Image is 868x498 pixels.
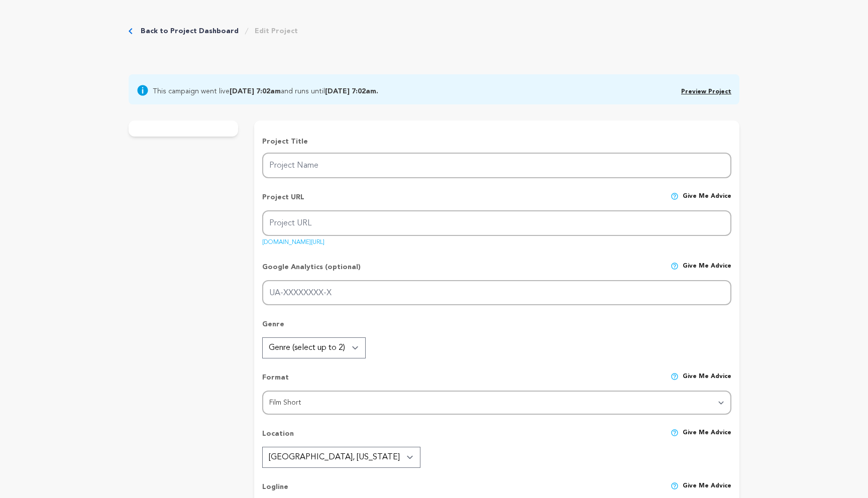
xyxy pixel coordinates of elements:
[153,84,378,96] span: This campaign went live and runs until
[683,372,731,391] span: Give me advice
[129,26,298,36] div: Breadcrumb
[683,192,731,210] span: Give me advice
[683,429,731,447] span: Give me advice
[671,482,679,490] img: help-circle.svg
[671,262,679,270] img: help-circle.svg
[262,280,731,306] input: UA-XXXXXXXX-X
[262,235,324,245] a: [DOMAIN_NAME][URL]
[262,192,304,210] p: Project URL
[681,89,731,95] a: Preview Project
[262,262,361,280] p: Google Analytics (optional)
[255,26,298,36] a: Edit Project
[325,88,378,95] b: [DATE] 7:02am.
[262,137,731,147] p: Project Title
[141,26,239,36] a: Back to Project Dashboard
[262,210,731,236] input: Project URL
[262,153,731,178] input: Project Name
[683,262,731,280] span: Give me advice
[230,88,281,95] b: [DATE] 7:02am
[671,372,679,381] img: help-circle.svg
[262,319,731,337] p: Genre
[671,192,679,200] img: help-circle.svg
[262,429,294,447] p: Location
[671,429,679,437] img: help-circle.svg
[262,372,289,391] p: Format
